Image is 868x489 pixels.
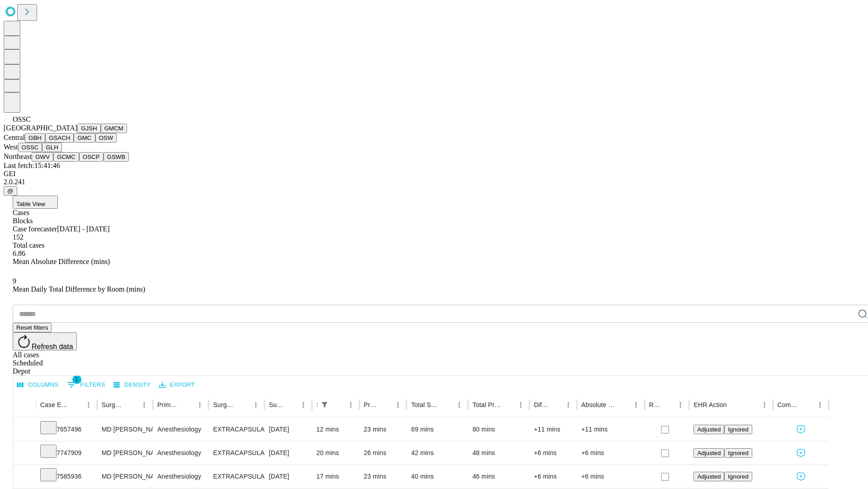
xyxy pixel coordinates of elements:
[32,152,53,162] button: GWV
[213,441,259,465] div: EXTRACAPSULAR CATARACT REMOVAL WITH [MEDICAL_DATA]
[213,465,259,488] div: EXTRACAPSULAR CATARACT REMOVAL WITH [MEDICAL_DATA]
[814,398,826,411] button: Menu
[364,465,402,488] div: 23 mins
[661,398,674,411] button: Sort
[16,201,45,207] span: Table View
[364,401,378,408] div: Predicted In Room Duration
[157,378,197,392] button: Export
[549,398,562,411] button: Sort
[13,258,110,265] span: Mean Absolute Difference (mins)
[4,186,17,196] button: @
[316,441,355,465] div: 20 mins
[562,398,575,411] button: Menu
[472,401,501,408] div: Total Predicted Duration
[18,422,31,438] button: Expand
[411,401,439,408] div: Total Scheduled Duration
[693,425,724,434] button: Adjusted
[316,465,355,488] div: 17 mins
[514,398,527,411] button: Menu
[13,332,77,350] button: Refresh data
[237,398,250,411] button: Sort
[693,401,726,408] div: EHR Action
[13,285,145,293] span: Mean Daily Total Difference by Room (mins)
[411,465,463,488] div: 40 mins
[40,418,93,441] div: 7657496
[728,450,748,456] span: Ignored
[724,425,752,434] button: Ignored
[269,441,307,465] div: [DATE]
[40,441,93,465] div: 7747909
[16,324,48,331] span: Reset filters
[534,418,572,441] div: +11 mins
[724,472,752,481] button: Ignored
[728,473,748,480] span: Ignored
[213,418,259,441] div: EXTRACAPSULAR CATARACT REMOVAL WITH [MEDICAL_DATA]
[453,398,466,411] button: Menu
[472,441,525,465] div: 48 mins
[79,152,104,162] button: OSCP
[102,441,148,465] div: MD [PERSON_NAME] [PERSON_NAME] Md
[13,225,57,233] span: Case forecaster
[4,143,18,151] span: West
[534,465,572,488] div: +6 mins
[95,133,117,143] button: OSW
[4,124,77,132] span: [GEOGRAPHIC_DATA]
[4,170,864,178] div: GEI
[534,441,572,465] div: +6 mins
[472,418,525,441] div: 80 mins
[157,401,180,408] div: Primary Service
[581,401,616,408] div: Absolute Difference
[57,225,109,233] span: [DATE] - [DATE]
[157,441,204,465] div: Anesthesiology
[70,398,82,411] button: Sort
[250,398,262,411] button: Menu
[25,133,45,143] button: GBH
[7,187,14,194] span: @
[157,465,204,488] div: Anesthesiology
[102,401,124,408] div: Surgeon Name
[13,115,31,123] span: OSSC
[101,124,127,133] button: GMCM
[42,143,61,152] button: GLH
[581,441,640,465] div: +6 mins
[4,134,25,141] span: Central
[111,378,153,392] button: Density
[15,378,61,392] button: Select columns
[13,241,44,249] span: Total cases
[379,398,392,411] button: Sort
[801,398,814,411] button: Sort
[728,426,748,433] span: Ignored
[758,398,771,411] button: Menu
[697,450,721,456] span: Adjusted
[157,418,204,441] div: Anesthesiology
[13,277,16,285] span: 9
[697,473,721,480] span: Adjusted
[82,398,95,411] button: Menu
[269,401,283,408] div: Surgery Date
[674,398,687,411] button: Menu
[40,401,69,408] div: Case Epic Id
[392,398,404,411] button: Menu
[13,233,24,241] span: 152
[181,398,193,411] button: Sort
[316,418,355,441] div: 12 mins
[440,398,453,411] button: Sort
[411,418,463,441] div: 69 mins
[693,448,724,458] button: Adjusted
[40,465,93,488] div: 7585936
[284,398,297,411] button: Sort
[13,196,58,209] button: Table View
[102,465,148,488] div: MD [PERSON_NAME] [PERSON_NAME] Md
[4,162,60,169] span: Last fetch: 15:41:46
[344,398,357,411] button: Menu
[534,401,548,408] div: Difference
[472,465,525,488] div: 46 mins
[630,398,642,411] button: Menu
[18,143,42,152] button: OSSC
[72,375,81,384] span: 1
[724,448,752,458] button: Ignored
[45,133,74,143] button: GSACH
[364,441,402,465] div: 26 mins
[138,398,151,411] button: Menu
[581,418,640,441] div: +11 mins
